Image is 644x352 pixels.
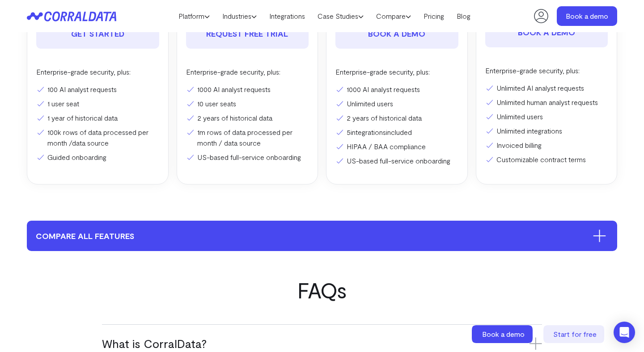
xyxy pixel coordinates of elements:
[485,83,608,93] li: Unlimited AI analyst requests
[543,325,606,343] a: Start for free
[102,336,542,351] h3: What is CorralData?
[485,97,608,108] li: Unlimited human analyst requests
[417,9,450,23] a: Pricing
[36,127,159,148] li: 100k rows of data processed per month /
[36,152,159,163] li: Guided onboarding
[216,9,263,23] a: Industries
[186,113,309,123] li: 2 years of historical data
[335,84,458,95] li: 1000 AI analyst requests
[27,221,617,251] button: compare all features
[186,152,309,163] li: US-based full-service onboarding
[186,84,309,95] li: 1000 AI analyst requests
[186,127,309,148] li: 1m rows of data processed per month / data source
[472,325,534,343] a: Book a demo
[335,155,458,166] li: US-based full-service onboarding
[335,113,458,123] li: 2 years of historical data
[36,18,159,49] a: Get Started
[485,154,608,165] li: Customizable contract terms
[335,141,458,152] li: HIPAA / BAA compliance
[370,9,417,23] a: Compare
[27,278,617,302] h2: FAQs
[186,67,309,77] p: Enterprise-grade security, plus:
[36,98,159,109] li: 1 user seat
[186,98,309,109] li: 10 user seats
[485,126,608,136] li: Unlimited integrations
[186,18,309,49] a: REQUEST FREE TRIAL
[335,67,458,77] p: Enterprise-grade security, plus:
[553,330,597,338] span: Start for free
[311,9,370,23] a: Case Studies
[482,330,525,338] span: Book a demo
[335,98,458,109] li: Unlimited users
[485,65,608,76] p: Enterprise-grade security, plus:
[485,17,608,47] a: Book a demo
[485,111,608,122] li: Unlimited users
[335,127,458,138] li: 5 included
[36,84,159,95] li: 100 AI analyst requests
[557,6,617,26] a: Book a demo
[614,322,635,343] div: Open Intercom Messenger
[172,9,216,23] a: Platform
[450,9,477,23] a: Blog
[335,18,458,49] a: Book a demo
[351,128,386,136] a: integrations
[485,140,608,151] li: Invoiced billing
[36,67,159,77] p: Enterprise-grade security, plus:
[72,138,109,147] a: data source
[263,9,311,23] a: Integrations
[36,113,159,123] li: 1 year of historical data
